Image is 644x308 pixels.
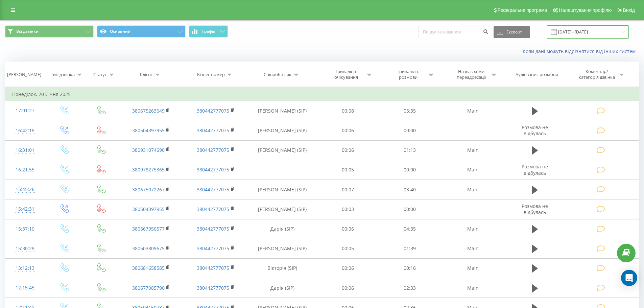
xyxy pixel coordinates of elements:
a: 380504397955 [132,127,165,134]
td: 00:06 [317,121,379,140]
td: 00:00 [379,199,441,219]
td: 00:16 [379,258,441,278]
a: 380442777075 [197,226,229,232]
a: 380442777075 [197,186,229,193]
td: Main [440,101,505,121]
span: Розмова не відбулась [522,124,548,137]
a: 380442777075 [197,285,229,291]
div: [PERSON_NAME] [7,72,41,77]
div: Статус [93,72,107,77]
td: Вікторія (SIP) [248,258,317,278]
td: Main [440,239,505,258]
td: Дарія (SIP) [248,219,317,239]
div: 16:31:01 [12,144,38,157]
td: Main [440,180,505,199]
span: Реферальна програма [498,7,547,13]
div: 15:45:26 [12,183,38,196]
a: 380503809675 [132,245,165,252]
td: 00:05 [317,239,379,258]
a: 380442777075 [197,147,229,153]
td: [PERSON_NAME] (SIP) [248,239,317,258]
div: 17:01:27 [12,104,38,117]
span: Розмова не відбулась [522,203,548,215]
div: 13:12:13 [12,262,38,275]
div: Open Intercom Messenger [621,270,637,286]
span: Вихід [623,7,635,13]
td: [PERSON_NAME] (SIP) [248,121,317,140]
td: 00:06 [317,140,379,160]
td: Main [440,140,505,160]
td: Main [440,258,505,278]
div: 15:37:10 [12,222,38,236]
td: Main [440,278,505,298]
td: 00:05 [317,160,379,180]
td: Main [440,219,505,239]
div: Тип дзвінка [51,72,75,77]
a: 380681658585 [132,265,165,271]
a: 380442777075 [197,166,229,173]
div: Коментар/категорія дзвінка [577,69,617,80]
td: 01:39 [379,239,441,258]
td: 00:08 [317,101,379,121]
span: Розмова не відбулась [522,163,548,176]
div: Аудіозапис розмови [516,72,558,77]
a: 380442777075 [197,265,229,271]
td: Дарія (SIP) [248,278,317,298]
div: Співробітник [264,72,291,77]
a: 380442777075 [197,206,229,212]
div: 16:42:18 [12,124,38,137]
a: 380667956577 [132,226,165,232]
a: 380442777075 [197,127,229,134]
a: 380442777075 [197,108,229,114]
td: 00:06 [317,278,379,298]
td: 00:03 [317,199,379,219]
div: Тривалість розмови [390,69,426,80]
td: 04:35 [379,219,441,239]
div: 16:21:55 [12,163,38,176]
button: Основний [97,25,186,38]
a: 380677085790 [132,285,165,291]
button: Графік [189,25,228,38]
div: Клієнт [140,72,153,77]
td: 02:33 [379,278,441,298]
div: 15:42:31 [12,203,38,216]
div: Бізнес номер [197,72,225,77]
td: [PERSON_NAME] (SIP) [248,180,317,199]
div: 12:15:45 [12,281,38,294]
td: [PERSON_NAME] (SIP) [248,101,317,121]
td: Понеділок, 20 Січня 2025 [5,88,639,101]
span: Налаштування профілю [559,7,612,13]
div: Тривалість очікування [328,69,364,80]
td: 00:00 [379,160,441,180]
input: Пошук за номером [419,26,490,38]
a: 380675263649 [132,108,165,114]
td: 00:00 [379,121,441,140]
a: 380978275365 [132,166,165,173]
a: Коли дані можуть відрізнятися вiд інших систем [523,48,639,54]
div: Назва схеми переадресації [453,69,489,80]
span: Графік [202,29,215,34]
button: Всі дзвінки [5,25,94,38]
td: 05:35 [379,101,441,121]
button: Експорт [494,26,530,38]
td: 00:06 [317,219,379,239]
div: 15:30:28 [12,242,38,255]
td: 01:13 [379,140,441,160]
td: 00:07 [317,180,379,199]
td: Main [440,160,505,180]
a: 380675072267 [132,186,165,193]
td: [PERSON_NAME] (SIP) [248,199,317,219]
a: 380442777075 [197,245,229,252]
td: [PERSON_NAME] (SIP) [248,140,317,160]
span: Всі дзвінки [16,29,39,34]
a: 380504397955 [132,206,165,212]
td: 03:40 [379,180,441,199]
a: 380931074690 [132,147,165,153]
td: 00:06 [317,258,379,278]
